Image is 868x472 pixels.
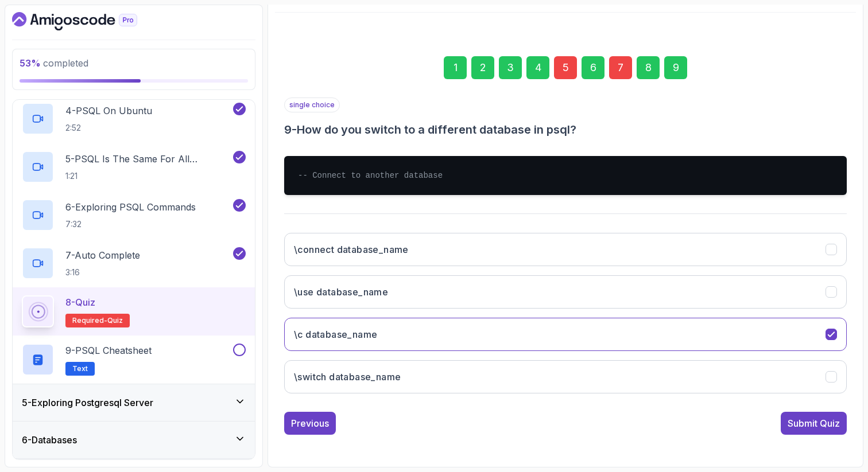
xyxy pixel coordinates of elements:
div: Previous [291,416,329,430]
p: 7:32 [65,219,196,230]
div: 5 [554,56,577,79]
span: Text [72,364,88,373]
div: 8 [637,56,660,79]
button: 6-Databases [13,422,255,458]
p: 8 - Quiz [65,295,95,309]
button: 5-Exploring Postgresql Server [13,384,255,421]
a: Dashboard [12,12,164,30]
span: -- Connect to another database [298,171,443,180]
button: Submit Quiz [781,412,847,435]
h3: 5 - Exploring Postgresql Server [22,396,153,409]
button: \switch database_name [284,360,847,393]
div: 2 [471,56,494,79]
button: 5-PSQL Is The Same For All Operating Systems1:21 [22,151,246,183]
div: 7 [609,56,632,79]
p: 7 - Auto Complete [65,248,140,262]
p: single choice [284,97,340,112]
h3: 9 - How do you switch to a different database in psql? [284,122,847,138]
div: 9 [664,56,687,79]
button: 4-PSQL On Ubuntu2:52 [22,103,246,135]
button: Previous [284,412,336,435]
div: Submit Quiz [788,416,840,430]
h3: \c database_name [294,327,377,341]
span: completed [20,57,88,69]
h3: \use database_name [294,285,388,299]
p: 9 - PSQL Cheatsheet [65,344,152,357]
button: \connect database_name [284,233,847,266]
p: 6 - Exploring PSQL Commands [65,200,196,214]
h3: \connect database_name [294,243,409,256]
span: Required- [72,316,107,325]
p: 3:16 [65,267,140,278]
button: 6-Exploring PSQL Commands7:32 [22,199,246,231]
div: 4 [526,56,549,79]
div: 1 [444,56,467,79]
div: 6 [582,56,604,79]
h3: 6 - Databases [22,433,77,447]
h3: \switch database_name [294,370,401,384]
p: 5 - PSQL Is The Same For All Operating Systems [65,152,231,166]
p: 2:52 [65,122,152,134]
span: quiz [107,316,123,325]
button: 8-QuizRequired-quiz [22,295,246,327]
p: 4 - PSQL On Ubuntu [65,104,152,118]
div: 3 [499,56,522,79]
span: 53 % [20,57,41,69]
button: \use database_name [284,275,847,309]
p: 1:21 [65,170,231,182]
button: \c database_name [284,318,847,351]
button: 7-Auto Complete3:16 [22,247,246,279]
button: 9-PSQL CheatsheetText [22,344,246,376]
